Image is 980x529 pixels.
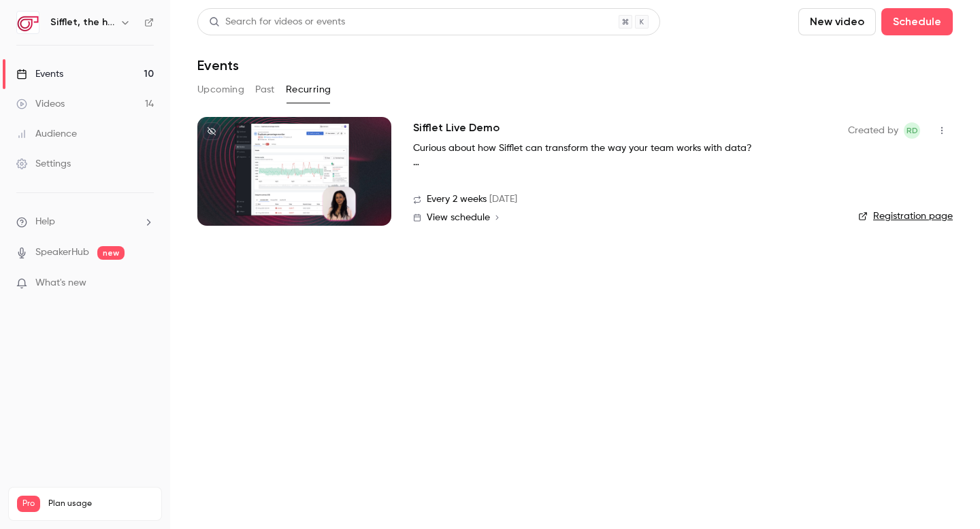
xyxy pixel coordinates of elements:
[35,276,86,290] span: What's new
[255,79,275,101] button: Past
[286,79,331,101] button: Recurring
[16,215,154,229] li: help-dropdown-opener
[413,120,500,136] a: Sifflet Live Demo
[904,122,920,139] span: Romain Doutriaux
[137,277,154,290] iframe: Noticeable Trigger
[798,8,876,35] button: New video
[16,157,71,171] div: Settings
[197,79,244,101] button: Upcoming
[427,192,487,207] span: Every 2 weeks
[858,209,953,223] a: Registration page
[906,122,918,139] span: RD
[16,97,65,111] div: Videos
[427,213,490,222] span: View schedule
[489,192,517,207] span: [DATE]
[35,245,89,260] a: SpeakerHub
[16,127,77,141] div: Audience
[17,496,40,512] span: Pro
[35,215,55,229] span: Help
[881,8,953,35] button: Schedule
[209,15,345,29] div: Search for videos or events
[16,67,63,81] div: Events
[413,141,821,156] p: Curious about how Sifflet can transform the way your team works with data?
[50,16,114,29] h6: Sifflet, the holistic data observability platform
[97,246,125,260] span: new
[413,212,826,223] a: View schedule
[848,122,898,139] span: Created by
[197,57,239,73] h1: Events
[17,12,39,33] img: Sifflet, the holistic data observability platform
[48,498,153,509] span: Plan usage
